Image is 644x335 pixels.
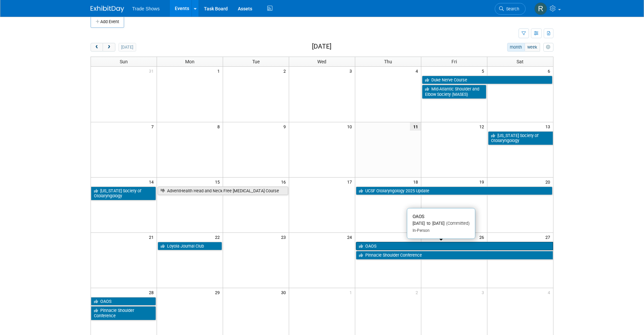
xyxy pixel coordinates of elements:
[545,233,553,241] span: 27
[356,242,553,251] a: OAOS
[118,43,136,52] button: [DATE]
[91,306,156,320] a: Pinnacle Shoulder Conference
[103,43,115,52] button: next
[120,59,128,64] span: Sun
[214,233,223,241] span: 22
[91,297,156,306] a: OAOS
[91,187,156,200] a: [US_STATE] Society of Otolaryngology
[517,59,524,64] span: Sat
[346,178,355,186] span: 17
[534,2,547,15] img: Rachel Murphy
[252,59,260,64] span: Tue
[525,43,540,52] button: week
[507,43,525,52] button: month
[543,43,553,52] button: myCustomButton
[451,59,457,64] span: Fri
[422,85,486,98] a: Mid-Atlantic Shoulder and Elbow Society (MASES)
[349,288,355,296] span: 1
[547,288,553,296] span: 4
[91,43,103,52] button: prev
[217,67,223,75] span: 1
[217,122,223,131] span: 8
[422,76,552,84] a: Duke Nerve Course
[479,233,487,241] span: 26
[148,67,157,75] span: 31
[158,242,222,251] a: Loyola Journal Club
[356,251,553,260] a: Pinnacle Shoulder Conference
[148,288,157,296] span: 28
[495,3,526,15] a: Search
[214,288,223,296] span: 29
[346,122,355,131] span: 10
[280,178,289,186] span: 16
[151,122,157,131] span: 7
[415,67,421,75] span: 4
[312,43,331,50] h2: [DATE]
[413,221,470,226] div: [DATE] to [DATE]
[91,16,124,28] button: Add Event
[488,131,553,145] a: [US_STATE] Society of Otolaryngology
[545,122,553,131] span: 13
[185,59,195,64] span: Mon
[384,59,392,64] span: Thu
[158,187,288,195] a: AdventHealth Head and Neck Free [MEDICAL_DATA] Course
[356,187,552,195] a: UCSF Otolaryngology 2025 Update
[317,59,326,64] span: Wed
[413,214,424,219] span: OAOS
[479,178,487,186] span: 19
[280,288,289,296] span: 30
[444,221,470,226] span: (Committed)
[415,288,421,296] span: 2
[481,288,487,296] span: 3
[413,178,421,186] span: 18
[546,45,550,50] i: Personalize Calendar
[479,122,487,131] span: 12
[547,67,553,75] span: 6
[413,228,430,233] span: In-Person
[504,6,519,11] span: Search
[545,178,553,186] span: 20
[280,233,289,241] span: 23
[148,178,157,186] span: 14
[410,122,421,131] span: 11
[283,67,289,75] span: 2
[481,67,487,75] span: 5
[91,6,124,12] img: ExhibitDay
[132,6,160,11] span: Trade Shows
[349,67,355,75] span: 3
[346,233,355,241] span: 24
[148,233,157,241] span: 21
[214,178,223,186] span: 15
[283,122,289,131] span: 9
